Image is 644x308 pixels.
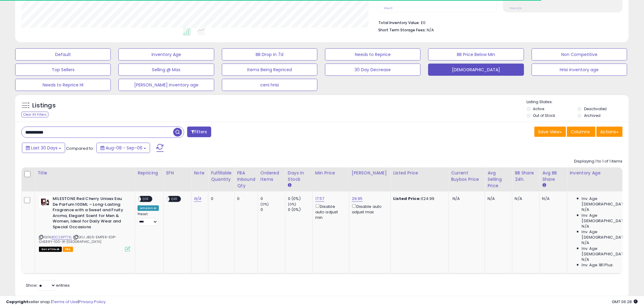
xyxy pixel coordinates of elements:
[515,170,537,183] div: BB Share 24h.
[532,48,627,61] button: Non Competitive
[194,170,206,176] div: Note
[533,106,544,111] label: Active
[582,207,589,212] span: N/A
[288,183,292,188] small: Days In Stock.
[453,196,460,201] span: N/A
[6,299,28,305] strong: Copyright
[63,247,73,252] span: FBA
[582,240,589,246] span: N/A
[39,247,62,252] span: All listings that are currently out of stock and unavailable for purchase on Amazon
[118,79,214,91] button: [PERSON_NAME] inventory age
[222,64,317,76] button: Items Being Repriced
[237,170,255,189] div: FBA inbound Qty
[261,202,269,207] small: (0%)
[288,207,313,212] div: 0 (0%)
[261,207,285,212] div: 0
[141,197,151,202] span: OFF
[51,235,72,240] a: B0C28P77XL
[378,27,426,33] b: Short Term Storage Fees:
[451,170,482,183] div: Current Buybox Price
[22,143,65,153] button: Last 30 Days
[527,99,629,105] p: Listing States:
[582,257,589,262] span: N/A
[570,170,640,176] div: Inventory Age
[488,170,510,189] div: Avg Selling Price
[222,48,317,61] button: BB Drop in 7d
[510,6,522,10] small: Prev: N/A
[315,203,345,220] div: Disable auto adjust min
[166,170,189,176] div: EFN
[393,170,446,176] div: Listed Price
[21,112,48,117] div: Clear All Filters
[288,196,313,201] div: 0 (0%)
[211,170,232,183] div: Fulfillable Quantity
[37,170,132,176] div: Title
[378,19,618,26] li: £0
[194,196,201,202] a: N/A
[584,113,600,118] label: Archived
[222,79,317,91] button: ceni hrisi
[6,299,106,305] div: seller snap | |
[211,196,230,201] div: 0
[288,170,310,183] div: Days In Stock
[52,299,78,305] a: Terms of Use
[79,299,106,305] a: Privacy Policy
[39,235,117,244] span: | SKU: JB25-EMPER-EDP-CHERRY-100-X1-[GEOGRAPHIC_DATA]
[170,197,180,202] span: OFF
[574,159,623,164] div: Displaying 1 to 1 of 1 items
[542,170,565,183] div: Avg BB Share
[288,202,296,207] small: (0%)
[315,170,347,176] div: Min Price
[582,246,638,257] span: Inv. Age [DEMOGRAPHIC_DATA]-180:
[138,212,159,226] div: Preset:
[31,145,58,151] span: Last 30 Days
[315,196,324,202] a: 17.57
[118,48,214,61] button: Inventory Age
[582,213,638,224] span: Inv. Age [DEMOGRAPHIC_DATA]:
[352,203,386,215] div: Disable auto adjust max
[32,101,56,110] h5: Listings
[325,48,421,61] button: Needs to Reprice
[138,205,159,211] div: Amazon AI
[325,64,421,76] button: 30 Day Decrease
[66,145,94,151] span: Compared to:
[53,196,127,231] b: MILESTONE Red Cherry Unisex Eau De Parfum 100ML – Long-Lasting Fragrance with a Sweet and Fruity ...
[261,196,285,201] div: 0
[534,127,566,137] button: Save View
[26,282,70,288] span: Show: entries
[582,196,638,207] span: Inv. Age [DEMOGRAPHIC_DATA]:
[393,196,421,201] b: Listed Price:
[542,196,562,201] div: N/A
[15,79,111,91] button: Needs to Reprice HI
[427,27,434,33] span: N/A
[582,262,614,268] span: Inv. Age 181 Plus:
[352,196,363,202] a: 29.95
[542,183,546,188] small: Avg BB Share.
[571,129,590,135] span: Columns
[582,224,589,229] span: N/A
[597,127,623,137] button: Actions
[15,48,111,61] button: Default
[488,196,508,201] div: N/A
[237,196,253,201] div: 0
[118,64,214,76] button: Selling @ Max
[138,170,161,176] div: Repricing
[15,64,111,76] button: Top Sellers
[428,64,524,76] button: [DEMOGRAPHIC_DATA]
[567,127,596,137] button: Columns
[393,196,444,201] div: £24.99
[584,106,607,111] label: Deactivated
[352,170,388,176] div: [PERSON_NAME]
[187,127,211,137] button: Filters
[428,48,524,61] button: BB Price Below Min
[532,64,627,76] button: Hrisi inventory age
[378,20,420,25] b: Total Inventory Value:
[96,143,150,153] button: Aug-08 - Sep-06
[261,170,283,183] div: Ordered Items
[39,196,130,251] div: ASIN:
[39,196,51,208] img: 31pBC-WoQ9L._SL40_.jpg
[612,299,638,305] span: 2025-10-7 06:28 GMT
[533,113,555,118] label: Out of Stock
[582,229,638,240] span: Inv. Age [DEMOGRAPHIC_DATA]:
[384,6,393,10] small: Prev: 0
